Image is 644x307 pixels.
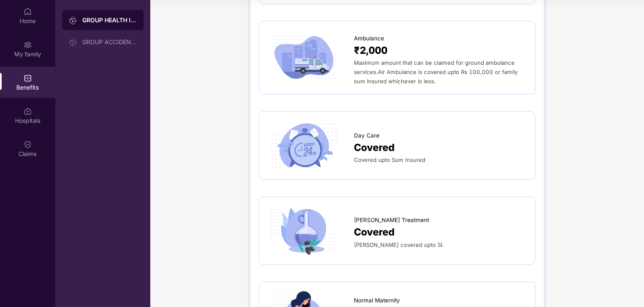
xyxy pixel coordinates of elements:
img: icon [267,206,340,256]
img: icon [267,32,340,83]
div: GROUP HEALTH INSURANCE [82,16,137,24]
img: svg+xml;base64,PHN2ZyBpZD0iSG9tZSIgeG1sbnM9Imh0dHA6Ly93d3cudzMub3JnLzIwMDAvc3ZnIiB3aWR0aD0iMjAiIG... [24,8,32,16]
img: icon [267,120,340,171]
img: svg+xml;base64,PHN2ZyBpZD0iQmVuZWZpdHMiIHhtbG5zPSJodHRwOi8vd3d3LnczLm9yZy8yMDAwL3N2ZyIgd2lkdGg9Ij... [24,74,32,82]
span: [PERSON_NAME] covered upto SI. [354,242,444,249]
span: Covered [354,140,395,156]
img: svg+xml;base64,PHN2ZyB3aWR0aD0iMjAiIGhlaWdodD0iMjAiIHZpZXdCb3g9IjAgMCAyMCAyMCIgZmlsbD0ibm9uZSIgeG... [69,38,77,47]
img: svg+xml;base64,PHN2ZyBpZD0iQ2xhaW0iIHhtbG5zPSJodHRwOi8vd3d3LnczLm9yZy8yMDAwL3N2ZyIgd2lkdGg9IjIwIi... [24,140,32,149]
span: Covered [354,225,395,241]
span: Covered upto Sum Insured [354,156,425,163]
span: Normal Maternity [354,296,400,305]
span: Ambulance [354,34,384,43]
span: ₹2,000 [354,43,387,58]
span: [PERSON_NAME] Treatment [354,216,429,225]
span: Day Care [354,131,380,140]
img: svg+xml;base64,PHN2ZyB3aWR0aD0iMjAiIGhlaWdodD0iMjAiIHZpZXdCb3g9IjAgMCAyMCAyMCIgZmlsbD0ibm9uZSIgeG... [69,16,77,25]
img: svg+xml;base64,PHN2ZyBpZD0iSG9zcGl0YWxzIiB4bWxucz0iaHR0cDovL3d3dy53My5vcmcvMjAwMC9zdmciIHdpZHRoPS... [24,107,32,116]
span: Maximum amount that can be claimed for ground ambulance services.Air Ambulance is covered upto Rs... [354,59,518,85]
img: svg+xml;base64,PHN2ZyB3aWR0aD0iMjAiIGhlaWdodD0iMjAiIHZpZXdCb3g9IjAgMCAyMCAyMCIgZmlsbD0ibm9uZSIgeG... [24,41,32,49]
div: GROUP ACCIDENTAL INSURANCE [82,39,137,45]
